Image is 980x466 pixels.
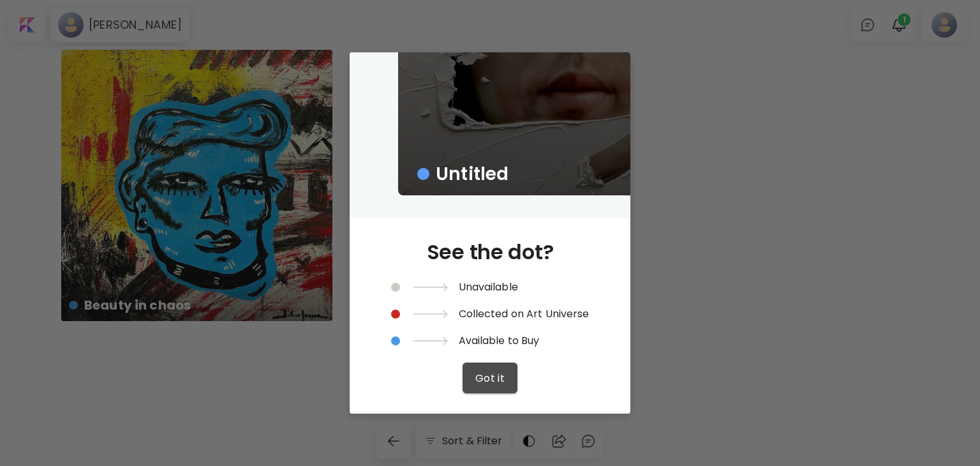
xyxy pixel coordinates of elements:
h6: Untitled [436,167,509,180]
span: Got it [475,372,505,385]
h2: See the dot? [391,239,590,266]
button: Got it [463,363,518,393]
h6: Available to Buy [459,335,540,347]
h6: Collected on Art Universe [459,308,590,320]
h6: Unavailable [459,282,518,293]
